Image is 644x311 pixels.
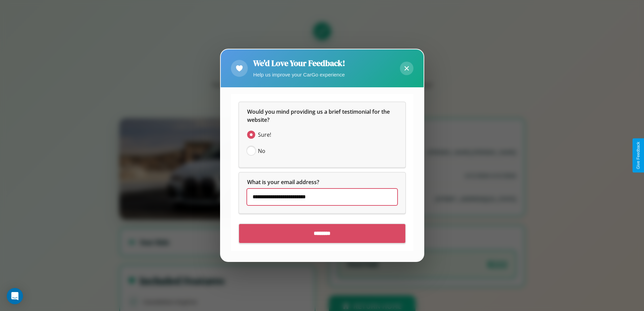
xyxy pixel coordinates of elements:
[258,131,271,139] span: Sure!
[636,142,641,169] div: Give Feedback
[247,108,391,124] span: Would you mind providing us a brief testimonial for the website?
[258,147,265,155] span: No
[7,288,23,304] div: Open Intercom Messenger
[253,58,345,69] h2: We'd Love Your Feedback!
[247,179,319,186] span: What is your email address?
[253,70,345,79] p: Help us improve your CarGo experience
